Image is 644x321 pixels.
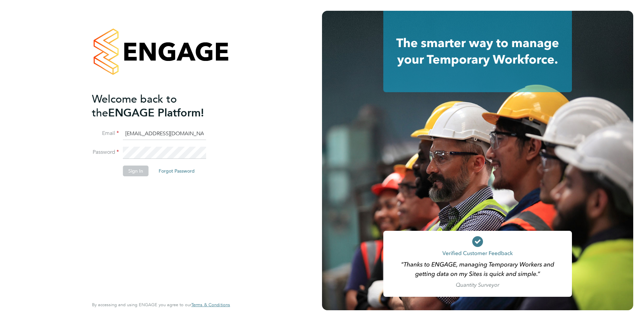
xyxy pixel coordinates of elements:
[92,93,177,119] span: Welcome back to the
[92,130,119,137] label: Email
[92,302,230,308] span: By accessing and using ENGAGE you agree to our
[92,92,223,120] h2: ENGAGE Platform!
[191,302,230,308] span: Terms & Conditions
[191,302,230,308] a: Terms & Conditions
[153,166,200,176] button: Forgot Password
[123,166,149,176] button: Sign In
[123,128,206,140] input: Enter your work email...
[92,149,119,156] label: Password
